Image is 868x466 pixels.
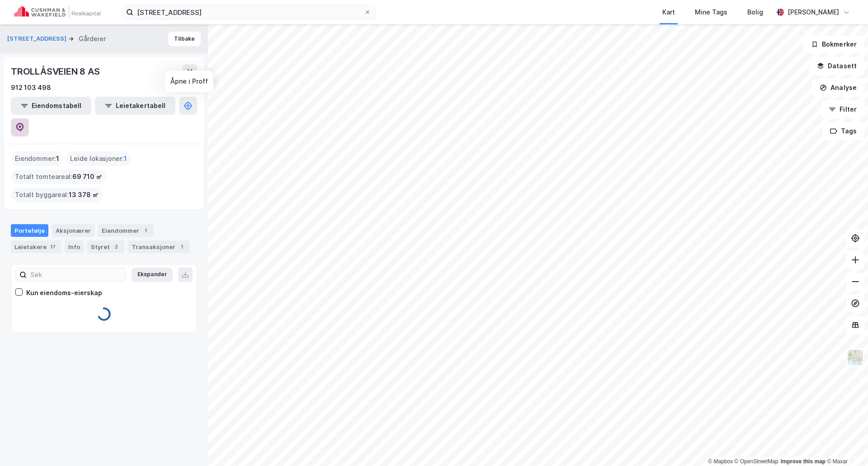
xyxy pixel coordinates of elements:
[128,240,190,253] div: Transaksjoner
[11,169,106,184] div: Totalt tomteareal :
[52,224,94,237] div: Aksjonærer
[662,7,675,18] div: Kart
[821,100,864,118] button: Filter
[168,32,201,46] button: Tilbake
[781,458,826,465] a: Improve this map
[695,7,727,18] div: Mine Tags
[66,151,131,166] div: Leide lokasjoner :
[14,6,100,19] img: cushman-wakefield-realkapital-logo.202ea83816669bd177139c58696a8fa1.svg
[11,64,102,79] div: TROLLÅSVEIEN 8 AS
[11,82,51,93] div: 912 103 498
[87,240,124,253] div: Styret
[141,226,150,235] div: 1
[11,224,48,237] div: Portefølje
[788,7,839,18] div: [PERSON_NAME]
[747,7,763,18] div: Bolig
[48,242,57,251] div: 17
[847,349,864,366] img: Z
[11,151,63,166] div: Eiendommer :
[132,268,173,282] button: Ekspander
[812,79,864,97] button: Analyse
[95,97,175,115] button: Leietakertabell
[97,307,111,321] img: spinner.a6d8c91a73a9ac5275cf975e30b51cfb.svg
[823,423,868,466] div: Kontrollprogram for chat
[27,268,126,282] input: Søk
[822,122,864,140] button: Tags
[708,458,733,465] a: Mapbox
[133,5,364,19] input: Søk på adresse, matrikkel, gårdeiere, leietakere eller personer
[26,287,102,298] div: Kun eiendoms-eierskap
[72,171,102,182] span: 69 710 ㎡
[11,97,91,115] button: Eiendomstabell
[79,33,106,44] div: Gårdeier
[56,153,59,164] span: 1
[177,242,186,251] div: 1
[65,240,84,253] div: Info
[823,423,868,466] iframe: Chat Widget
[803,35,864,53] button: Bokmerker
[11,240,61,253] div: Leietakere
[98,224,154,237] div: Eiendommer
[112,242,121,251] div: 2
[69,189,99,200] span: 13 378 ㎡
[124,153,127,164] span: 1
[809,57,864,75] button: Datasett
[7,34,68,43] button: [STREET_ADDRESS]
[735,458,778,465] a: OpenStreetMap
[11,188,102,202] div: Totalt byggareal :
